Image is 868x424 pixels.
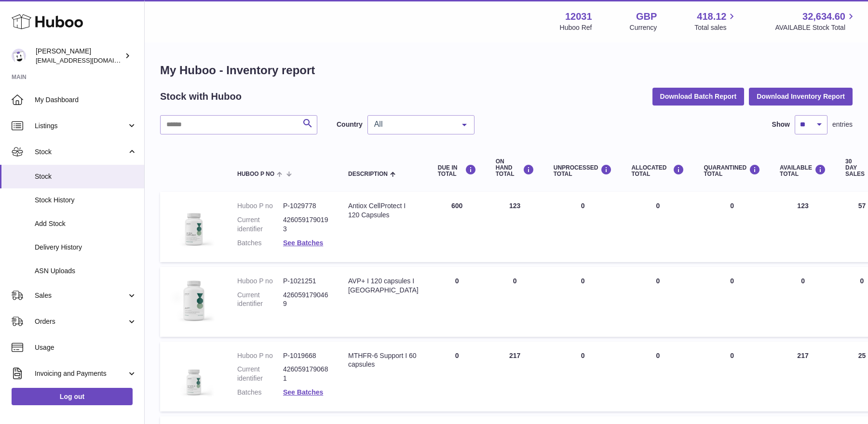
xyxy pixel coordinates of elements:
[554,164,612,177] div: UNPROCESSED Total
[622,342,694,412] td: 0
[775,10,856,32] a: 32,634.60 AVAILABLE Stock Total
[697,10,726,23] span: 418.12
[35,219,137,228] span: Add Stock
[237,291,283,309] dt: Current identifier
[36,56,142,64] span: [EMAIL_ADDRESS][DOMAIN_NAME]
[35,266,137,276] span: ASN Uploads
[622,267,694,337] td: 0
[428,192,486,262] td: 600
[565,10,592,23] strong: 12031
[35,95,137,105] span: My Dashboard
[237,171,274,177] span: Huboo P no
[283,365,329,383] dd: 4260591790681
[704,164,760,177] div: QUARANTINED Total
[772,120,790,129] label: Show
[170,201,218,250] img: product image
[283,388,323,396] a: See Batches
[694,23,737,32] span: Total sales
[775,23,856,32] span: AVAILABLE Stock Total
[631,164,684,177] div: ALLOCATED Total
[337,120,363,129] label: Country
[283,201,329,211] dd: P-1029778
[36,47,122,65] div: [PERSON_NAME]
[35,369,127,378] span: Invoicing and Payments
[770,192,836,262] td: 123
[12,388,133,405] a: Log out
[35,121,127,131] span: Listings
[237,238,283,248] dt: Batches
[348,171,388,177] span: Description
[622,192,694,262] td: 0
[160,90,242,103] h2: Stock with Huboo
[170,351,218,399] img: product image
[428,342,486,412] td: 0
[730,352,734,359] span: 0
[348,201,419,220] div: Antiox CellProtect I 120 Capsules
[237,365,283,383] dt: Current identifier
[486,267,544,337] td: 0
[730,202,734,210] span: 0
[544,267,622,337] td: 0
[283,239,323,247] a: See Batches
[348,351,419,370] div: MTHFR-6 Support I 60 capsules
[780,164,826,177] div: AVAILABLE Total
[12,49,26,63] img: admin@makewellforyou.com
[35,243,137,252] span: Delivery History
[35,147,127,157] span: Stock
[652,88,745,105] button: Download Batch Report
[730,277,734,285] span: 0
[237,388,283,397] dt: Batches
[35,317,127,326] span: Orders
[372,119,455,129] span: All
[694,10,737,32] a: 418.12 Total sales
[35,343,137,352] span: Usage
[770,342,836,412] td: 217
[636,10,657,23] strong: GBP
[283,291,329,309] dd: 4260591790469
[160,63,853,78] h1: My Huboo - Inventory report
[283,215,329,234] dd: 4260591790193
[35,196,137,205] span: Stock History
[544,342,622,412] td: 0
[832,120,853,129] span: entries
[237,201,283,211] dt: Huboo P no
[428,267,486,337] td: 0
[283,277,329,286] dd: P-1021251
[35,291,127,300] span: Sales
[237,351,283,360] dt: Huboo P no
[170,277,218,325] img: product image
[35,172,137,181] span: Stock
[560,23,592,32] div: Huboo Ref
[496,159,534,178] div: ON HAND Total
[283,351,329,360] dd: P-1019668
[770,267,836,337] td: 0
[438,164,476,177] div: DUE IN TOTAL
[237,215,283,234] dt: Current identifier
[486,192,544,262] td: 123
[544,192,622,262] td: 0
[348,277,419,295] div: AVP+ I 120 capsules I [GEOGRAPHIC_DATA]
[237,277,283,286] dt: Huboo P no
[749,88,853,105] button: Download Inventory Report
[486,342,544,412] td: 217
[802,10,845,23] span: 32,634.60
[630,23,657,32] div: Currency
